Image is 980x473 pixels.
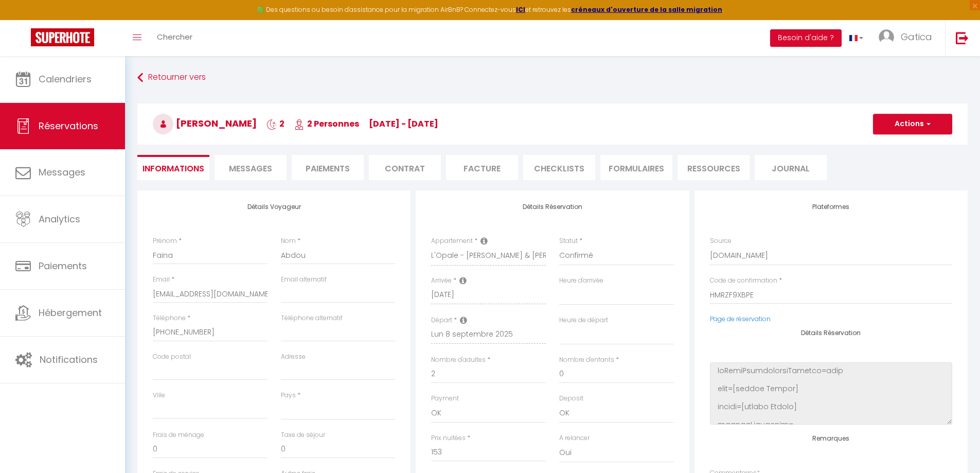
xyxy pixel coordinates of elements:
[710,435,952,442] h4: Remarques
[281,275,327,285] label: Email alternatif
[292,155,364,180] li: Paiements
[31,28,94,46] img: Super Booking
[153,275,170,285] label: Email
[149,20,200,56] a: Chercher
[600,155,672,180] li: FORMULAIRES
[39,213,80,225] span: Analytics
[137,68,968,87] a: Retourner vers
[559,316,608,325] label: Heure de départ
[710,314,771,323] a: Page de réservation
[431,236,473,246] label: Appartement
[39,119,98,132] span: Réservations
[39,259,87,272] span: Paiements
[281,391,296,400] label: Pays
[229,163,272,174] span: Messages
[559,433,590,443] label: A relancer
[39,166,85,179] span: Messages
[559,276,603,286] label: Heure d'arrivée
[710,329,952,337] h4: Détails Réservation
[559,355,614,365] label: Nombre d'enfants
[901,30,932,43] span: Gatica
[516,5,525,14] a: ICI
[431,203,673,211] h4: Détails Réservation
[879,29,894,45] img: ...
[710,236,732,246] label: Source
[710,203,952,211] h4: Plateformes
[281,430,325,440] label: Taxe de séjour
[678,155,750,180] li: Ressources
[431,394,459,404] label: Payment
[266,118,284,130] span: 2
[523,155,595,180] li: CHECKLISTS
[39,306,102,319] span: Hébergement
[710,276,777,286] label: Code de confirmation
[294,118,359,130] span: 2 Personnes
[153,313,186,323] label: Téléphone
[39,73,92,85] span: Calendriers
[871,20,945,56] a: ... Gatica
[431,276,452,286] label: Arrivée
[137,155,209,180] li: Informations
[770,29,842,47] button: Besoin d'aide ?
[369,118,438,130] span: [DATE] - [DATE]
[153,391,165,400] label: Ville
[571,5,722,14] a: créneaux d'ouverture de la salle migration
[431,433,466,443] label: Prix nuitées
[755,155,827,180] li: Journal
[153,117,257,130] span: [PERSON_NAME]
[153,352,191,362] label: Code postal
[873,114,952,134] button: Actions
[281,352,306,362] label: Adresse
[153,236,177,246] label: Prénom
[431,355,486,365] label: Nombre d'adultes
[446,155,518,180] li: Facture
[956,31,969,44] img: logout
[281,236,296,246] label: Nom
[559,394,583,404] label: Deposit
[8,4,39,35] button: Ouvrir le widget de chat LiveChat
[369,155,441,180] li: Contrat
[281,313,343,323] label: Téléphone alternatif
[157,31,192,42] span: Chercher
[153,430,204,440] label: Frais de ménage
[153,203,395,211] h4: Détails Voyageur
[40,353,98,366] span: Notifications
[431,316,452,325] label: Départ
[559,236,578,246] label: Statut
